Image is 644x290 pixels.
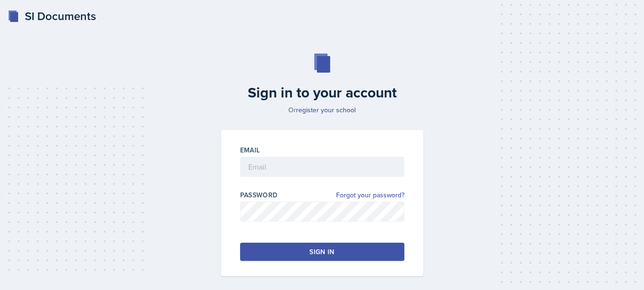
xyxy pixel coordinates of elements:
[309,247,334,257] div: Sign in
[336,190,404,200] a: Forgot your password?
[215,84,429,101] h2: Sign in to your account
[240,190,278,200] label: Password
[215,105,429,115] p: Or
[240,145,260,155] label: Email
[240,243,404,261] button: Sign in
[240,157,404,177] input: Email
[296,105,356,115] a: register your school
[8,8,96,25] a: SI Documents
